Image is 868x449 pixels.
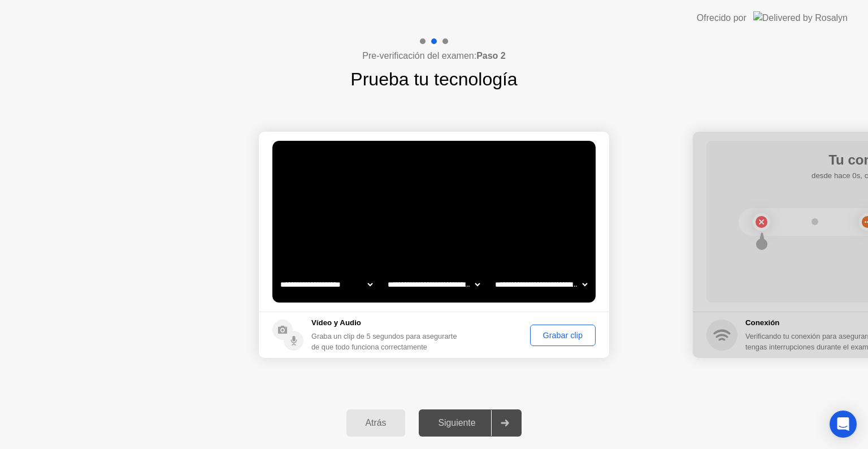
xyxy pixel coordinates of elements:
[753,11,848,24] img: Delivered by Rosalyn
[493,273,589,296] select: Available microphones
[419,409,522,437] button: Siguiente
[311,331,462,352] div: Graba un clip de 5 segundos para asegurarte de que todo funciona correctamente
[830,411,857,438] div: Open Intercom Messenger
[346,409,406,437] button: Atrás
[385,273,482,296] select: Available speakers
[422,418,491,428] div: Siguiente
[362,49,505,63] h4: Pre-verificación del examen:
[534,331,592,340] div: Grabar clip
[350,66,517,93] h1: Prueba tu tecnología
[350,418,402,428] div: Atrás
[476,51,506,61] b: Paso 2
[697,11,747,25] div: Ofrecido por
[530,325,596,346] button: Grabar clip
[311,317,462,329] h5: Vídeo y Audio
[278,273,375,296] select: Available cameras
